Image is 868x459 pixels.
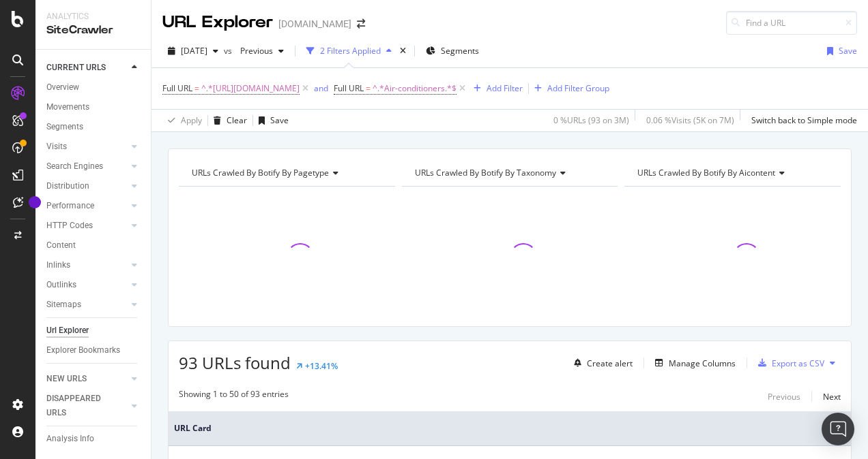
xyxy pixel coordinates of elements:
[301,40,397,62] button: 2 Filters Applied
[366,82,371,94] span: =
[746,110,857,131] button: Switch back to Simple mode
[174,422,835,434] span: URL Card
[822,413,854,445] div: Open Intercom Messenger
[46,179,128,193] a: Distribution
[46,61,106,75] div: CURRENT URLS
[162,11,273,34] div: URL Explorer
[46,219,93,233] div: HTTP Codes
[772,358,824,369] div: Export as CSV
[314,82,328,94] div: and
[46,11,140,22] div: Analytics
[637,167,775,178] span: URLs Crawled By Botify By aicontent
[278,17,351,31] div: [DOMAIN_NAME]
[46,298,128,312] a: Sitemaps
[46,80,79,95] div: Overview
[726,11,857,35] input: Find a URL
[46,323,89,338] div: Url Explorer
[46,392,128,420] a: DISAPPEARED URLS
[201,79,300,98] span: ^.*[URL][DOMAIN_NAME]
[192,167,329,178] span: URLs Crawled By Botify By pagetype
[179,388,289,405] div: Showing 1 to 50 of 93 entries
[441,45,479,57] span: Segments
[646,114,734,126] div: 0.06 % Visits ( 5K on 7M )
[373,79,457,98] span: ^.*Air-conditioners.*$
[397,44,409,58] div: times
[751,114,857,126] div: Switch back to Simple mode
[753,352,824,374] button: Export as CSV
[46,100,141,114] a: Movements
[46,343,141,358] a: Explorer Bookmarks
[46,323,141,338] a: Url Explorer
[823,388,841,405] button: Next
[568,352,633,374] button: Create alert
[420,40,484,62] button: Segments
[412,162,606,184] h4: URLs Crawled By Botify By taxonomy
[46,298,81,312] div: Sitemaps
[46,372,87,386] div: NEW URLS
[768,391,800,402] div: Previous
[46,432,94,446] div: Analysis Info
[46,199,128,213] a: Performance
[179,351,291,374] span: 93 URLs found
[181,45,207,57] span: 2025 Sep. 6th
[194,82,199,94] span: =
[529,80,609,97] button: Add Filter Group
[235,45,273,57] span: Previous
[46,278,76,292] div: Outlinks
[46,100,89,114] div: Movements
[487,82,523,94] div: Add Filter
[839,45,857,57] div: Save
[162,40,224,62] button: [DATE]
[46,61,128,75] a: CURRENT URLS
[547,82,609,94] div: Add Filter Group
[46,159,128,174] a: Search Engines
[235,40,289,62] button: Previous
[305,360,338,372] div: +13.41%
[46,432,141,446] a: Analysis Info
[46,219,128,233] a: HTTP Codes
[822,40,857,62] button: Save
[29,196,41,208] div: Tooltip anchor
[823,391,841,402] div: Next
[46,22,140,38] div: SiteCrawler
[46,392,115,420] div: DISAPPEARED URLS
[46,238,141,253] a: Content
[181,114,202,126] div: Apply
[208,110,247,131] button: Clear
[224,45,235,57] span: vs
[46,343,120,358] div: Explorer Bookmarks
[669,358,736,369] div: Manage Columns
[468,80,523,97] button: Add Filter
[768,388,800,405] button: Previous
[189,162,383,184] h4: URLs Crawled By Botify By pagetype
[334,82,364,94] span: Full URL
[314,82,328,95] button: and
[162,82,192,94] span: Full URL
[253,110,289,131] button: Save
[46,159,103,174] div: Search Engines
[587,358,633,369] div: Create alert
[46,140,67,154] div: Visits
[46,120,83,134] div: Segments
[46,238,76,253] div: Content
[553,114,629,126] div: 0 % URLs ( 93 on 3M )
[46,179,89,193] div: Distribution
[46,372,128,386] a: NEW URLS
[46,140,128,154] a: Visits
[46,258,128,272] a: Inlinks
[635,162,828,184] h4: URLs Crawled By Botify By aicontent
[46,199,94,213] div: Performance
[46,80,141,95] a: Overview
[270,114,289,126] div: Save
[227,114,247,126] div: Clear
[415,167,556,178] span: URLs Crawled By Botify By taxonomy
[46,278,128,292] a: Outlinks
[46,120,141,134] a: Segments
[320,45,381,57] div: 2 Filters Applied
[357,19,365,29] div: arrow-right-arrow-left
[162,110,202,131] button: Apply
[650,355,736,371] button: Manage Columns
[46,258,70,272] div: Inlinks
